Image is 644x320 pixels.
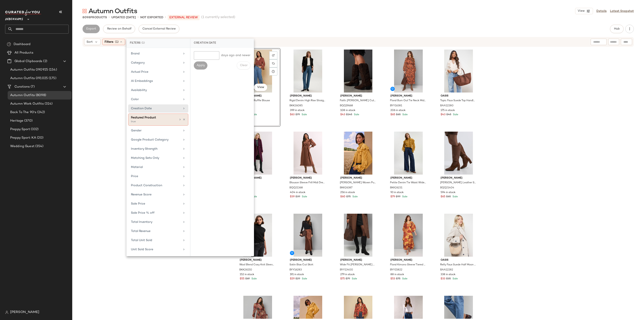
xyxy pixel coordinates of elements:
[440,104,454,108] span: BAA12280
[14,59,42,64] span: Global Clipboards
[82,9,87,13] img: svg%3e
[452,195,458,198] span: Sale
[42,59,47,64] span: (2)
[441,176,477,180] span: [PERSON_NAME]
[290,94,326,98] span: [PERSON_NAME]
[131,98,139,101] span: Color
[30,127,39,132] span: (332)
[390,181,426,185] span: Petite Denim Tie Waist Wide Leg Tailored Trouser
[441,273,455,277] span: 338 in stock
[239,263,275,267] span: Wool Blend Cosy Knit Sleeveless Tank Top
[440,263,476,267] span: Relly Faux Suede Half Moon Crossbody Bag
[440,181,476,185] span: [PERSON_NAME] Leather Square Toe High Heel Knee Boots
[390,195,395,199] span: $79
[390,109,406,112] span: 206 in stock
[340,94,376,98] span: [PERSON_NAME]
[131,138,169,141] span: Google Product Category
[441,195,445,199] span: $65
[390,273,404,277] span: 88 in stock
[390,113,395,117] span: $65
[10,144,34,149] span: Wedding Guest
[88,7,137,16] span: Autumn Outfits
[352,195,358,198] span: Sale
[390,191,404,195] span: 93 in stock
[23,118,33,123] span: (370)
[245,277,250,281] span: $69
[289,181,325,185] span: Blouson Sleeve Frill Midi Dress
[131,230,150,233] span: Total Revenue
[452,113,458,116] span: Sale
[340,273,355,277] span: 279 in stock
[446,277,451,281] span: $35
[240,277,244,281] span: $55
[337,50,380,92] img: bqq19668_dark%20brown_xl
[340,99,376,103] span: Faith: [PERSON_NAME] Cutout Western Boots
[289,99,325,103] span: Rigid Denim High Rise Straight Leg [PERSON_NAME]
[446,195,451,199] span: $65
[36,110,45,115] span: (242)
[340,176,376,180] span: [PERSON_NAME]
[401,113,408,116] span: Sale
[390,94,426,98] span: [PERSON_NAME]
[390,104,402,108] span: BYY16381
[301,113,307,116] span: Sale
[340,113,345,117] span: $43
[289,268,302,272] span: BYY16283
[614,27,620,31] span: Hub
[109,15,110,20] span: •
[131,147,157,151] span: Inventory Strength
[138,15,139,20] span: •
[131,107,152,110] span: Creation Date
[131,211,155,215] span: Sale Price % off
[295,113,300,117] span: $79
[190,39,220,48] div: Creation Date
[287,214,329,257] img: byy16283_chocolate_xl
[390,258,426,262] span: [PERSON_NAME]
[387,50,430,92] img: byy16381_burnt%20orange_xl
[30,84,34,89] span: (7)
[340,191,355,195] span: 256 in stock
[240,273,254,277] span: 152 in stock
[82,15,107,20] div: Products
[142,41,145,45] span: (1)
[340,186,352,190] span: BKK26387
[387,214,430,257] img: byy15822_mustard_xl
[340,109,355,112] span: 108 in stock
[239,99,270,103] span: Petite Spot Ruffle Blouse
[221,53,250,58] span: days ago and newer
[10,110,36,115] span: Back To The 90's
[131,248,153,251] span: Unit Sold Score
[337,214,380,257] img: byy13400_natural%20black_xl
[131,220,152,224] span: Total Inventory
[387,132,430,175] img: bkk26231_mid%20blue_xl
[251,277,257,280] span: Sale
[390,268,402,272] span: BYY15822
[441,258,477,262] span: Oasis
[201,15,235,20] span: (1 currently selected)
[340,258,376,262] span: [PERSON_NAME]
[401,277,407,280] span: Sale
[289,186,303,190] span: BQQ21368
[577,9,585,13] span: View
[87,40,93,44] span: Sort
[390,186,402,190] span: BKK26231
[10,76,48,81] span: Autumn Outfits 091025
[437,214,480,257] img: baa12282_neutral_xl
[14,84,30,89] span: Curations
[111,15,136,20] p: updated [DATE]
[441,113,445,117] span: $43
[35,93,46,98] span: (8098)
[290,195,295,199] span: $39
[168,15,200,20] p: External REVIEW
[239,268,252,272] span: BKK26150
[131,193,152,196] span: Revenue Score
[165,15,166,20] span: •
[396,113,401,117] span: $65
[10,67,48,72] span: Autumn Outfits 090925
[7,42,11,46] img: svg%3e
[301,195,307,198] span: Sale
[10,118,23,123] span: Heritage
[287,132,329,175] img: bqq21368_mocha_xl
[440,268,453,272] span: BAA12282
[10,135,36,140] span: Preppy Sport: KA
